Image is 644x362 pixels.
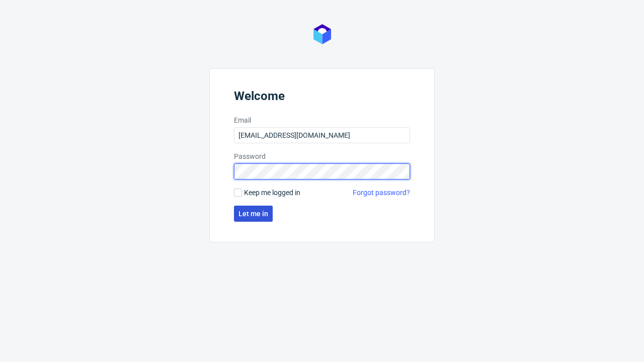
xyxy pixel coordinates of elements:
span: Let me in [238,210,268,217]
label: Password [234,151,410,161]
label: Email [234,115,410,125]
span: Keep me logged in [244,188,300,198]
button: Let me in [234,206,273,222]
header: Welcome [234,89,410,107]
input: you@youremail.com [234,127,410,143]
a: Forgot password? [353,188,410,198]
